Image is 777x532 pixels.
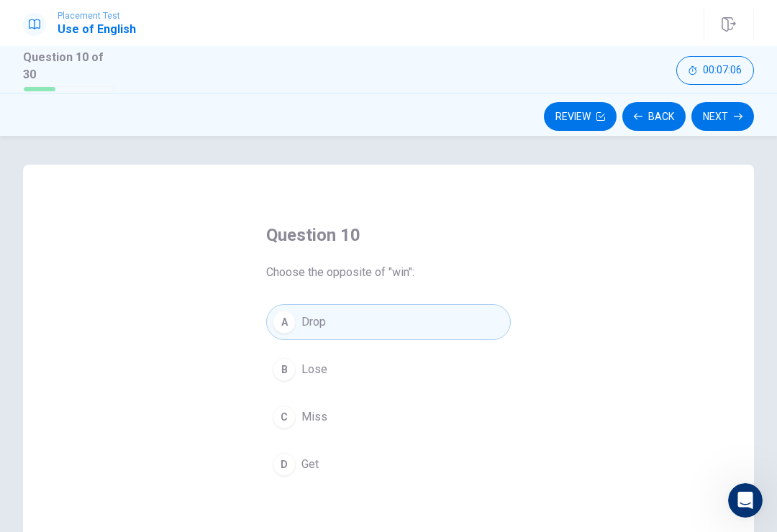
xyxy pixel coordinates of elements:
div: CEFR Level Test Structure and Scoring System [29,303,241,333]
div: I lost my test due to a technical error (CEFR Level Test) [21,339,267,380]
span: Miss [301,408,327,426]
div: B [273,358,296,381]
iframe: Intercom live chat [728,483,763,518]
p: How can we help? [29,151,259,175]
button: BLose [266,352,511,387]
p: Hey Mady. Welcome to EduSynch! [29,102,259,151]
span: 00:07:06 [703,65,742,76]
span: Lose [301,361,327,378]
h1: Question 10 of 30 [23,49,115,83]
span: Get [301,456,319,473]
div: Close [247,23,273,49]
span: Choose the opposite of "win": [266,264,511,281]
button: Next [691,102,754,131]
img: Profile image for Fin [224,213,241,230]
span: Help [228,436,251,446]
div: AI Agent and team can help [29,221,218,237]
span: Placement Test [58,11,136,21]
div: I lost my test due to a technical error (CEFR Level Test) [29,344,241,375]
button: Help [192,400,288,457]
span: Drop [301,313,326,331]
button: ADrop [266,304,511,340]
button: CMiss [266,399,511,435]
button: Messages [96,400,191,457]
span: Messages [119,436,169,446]
h1: Use of English [58,21,136,38]
div: Ask a questionAI Agent and team can helpProfile image for Fin [14,194,273,249]
div: D [273,453,296,476]
button: DGet [266,446,511,482]
button: Search for help [21,262,267,291]
div: C [273,405,296,428]
h4: Question 10 [266,224,511,247]
div: A [273,311,296,334]
button: 00:07:06 [676,56,754,85]
span: Search for help [29,270,117,285]
div: Ask a question [29,206,218,221]
button: Back [622,102,686,131]
button: Review [544,102,617,131]
span: Home [32,436,64,446]
div: CEFR Level Test Structure and Scoring System [21,297,267,339]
